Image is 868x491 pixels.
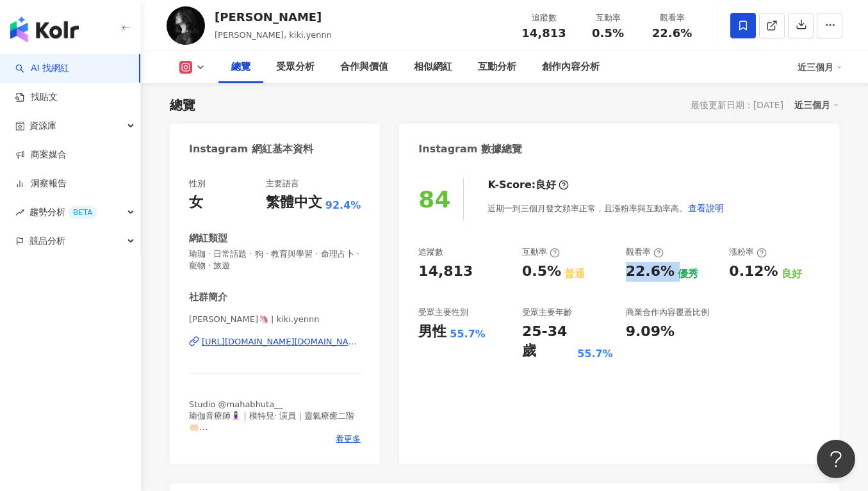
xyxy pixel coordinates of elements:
div: 社群簡介 [189,291,227,304]
div: 追蹤數 [418,246,443,258]
div: 互動分析 [478,60,516,75]
span: 看更多 [336,433,361,445]
div: 觀看率 [648,12,696,24]
div: 普通 [564,267,585,281]
span: 14,813 [521,26,566,40]
div: 22.6% [626,262,675,282]
a: 洞察報告 [15,177,67,190]
span: 資源庫 [29,111,56,140]
a: [URL][DOMAIN_NAME][DOMAIN_NAME] [189,336,361,348]
div: 性別 [189,178,206,189]
a: 商案媒合 [15,149,67,161]
img: logo [10,17,79,42]
div: 主要語言 [266,178,299,189]
span: 0.5% [592,27,624,40]
span: 92.4% [325,198,361,213]
a: searchAI 找網紅 [15,62,69,75]
div: 0.5% [522,262,561,282]
a: 找貼文 [15,91,58,104]
span: rise [15,208,24,217]
div: Instagram 數據總覽 [418,142,522,156]
div: 55.7% [577,347,613,361]
span: 22.6% [652,27,692,40]
div: [PERSON_NAME] [215,9,332,25]
div: 創作內容分析 [542,60,600,75]
div: 0.12% [729,262,778,282]
div: 繁體中文 [266,193,322,213]
div: 9.09% [626,322,675,342]
span: 查看說明 [688,203,724,213]
div: 55.7% [450,327,486,341]
div: 受眾主要性別 [418,307,468,318]
div: 男性 [418,322,446,342]
div: BETA [68,206,97,219]
span: [PERSON_NAME], kiki.yennn [215,30,332,40]
span: Studio @mahabhuta__ 瑜伽音療師🧘🏻‍♀️｜模特兒· 演員｜靈氣療癒二階🤲🏻 身心靈探索者 💫｜蔬食主義🌱｜ Yoga Teacher ｜Freelance Actress ·... [189,399,358,479]
div: 良好 [782,267,802,281]
div: 近期一到三個月發文頻率正常，且漲粉率與互動率高。 [487,195,725,221]
span: 趨勢分析 [29,198,97,227]
div: 互動率 [522,246,560,258]
img: KOL Avatar [167,6,205,45]
div: 追蹤數 [520,12,568,24]
div: 互動率 [584,12,632,24]
span: 瑜珈 · 日常話題 · 狗 · 教育與學習 · 命理占卜 · 寵物 · 旅遊 [189,248,361,271]
span: [PERSON_NAME]🦄 | kiki.yennn [189,314,361,325]
div: [URL][DOMAIN_NAME][DOMAIN_NAME] [202,336,361,348]
span: 競品分析 [29,227,65,255]
div: 25-34 歲 [522,322,574,362]
div: 總覽 [231,60,250,75]
div: 最後更新日期：[DATE] [691,100,783,110]
div: 優秀 [678,267,698,281]
iframe: Help Scout Beacon - Open [817,440,855,478]
div: 觀看率 [626,246,664,258]
div: 良好 [536,178,556,192]
div: 受眾主要年齡 [522,307,572,318]
div: K-Score : [487,178,569,192]
div: 網紅類型 [189,232,227,245]
div: 漲粉率 [729,246,767,258]
div: 商業合作內容覆蓋比例 [626,307,709,318]
div: Instagram 網紅基本資料 [189,142,313,156]
div: 總覽 [170,96,195,114]
div: 14,813 [418,262,473,282]
div: 近三個月 [798,57,842,77]
div: 女 [189,193,203,213]
div: 合作與價值 [340,60,388,75]
div: 近三個月 [794,97,839,113]
button: 查看說明 [687,195,725,221]
div: 受眾分析 [276,60,315,75]
div: 84 [418,186,450,213]
div: 相似網紅 [414,60,452,75]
